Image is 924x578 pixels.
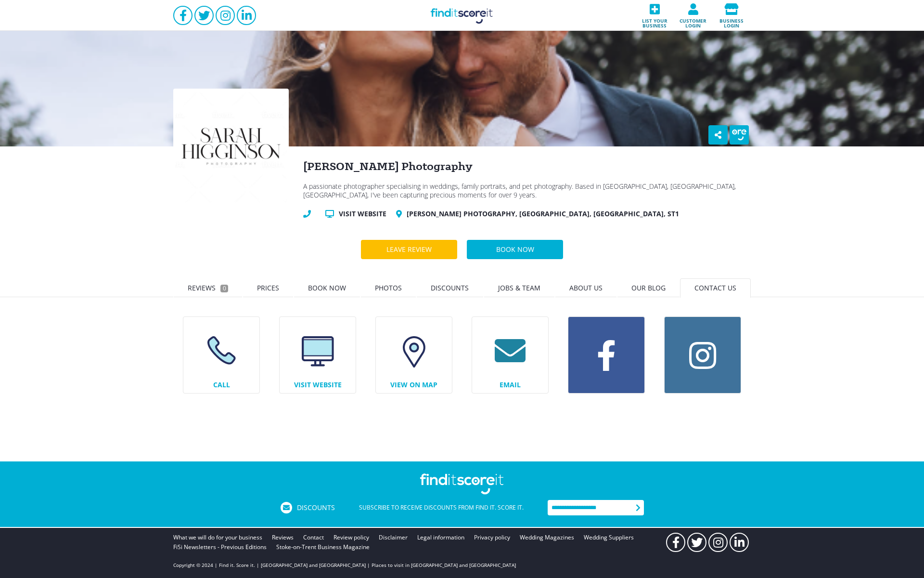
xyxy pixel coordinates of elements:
[257,283,279,292] span: Prices
[674,0,712,31] a: Customer login
[308,283,346,292] span: Book now
[294,278,360,298] a: Book now
[173,533,262,542] a: What we will do for your business
[272,533,294,542] a: Reviews
[375,316,452,394] a: View on map
[335,502,548,513] div: Subscribe to receive discounts from Find it. Score it.
[276,542,370,552] a: Stoke-on-Trent Business Magazine
[638,15,671,28] span: List your business
[680,278,751,298] a: Contact us
[173,562,516,568] p: Copyright © 2024 | Find it. Score it. | [GEOGRAPHIC_DATA] and [GEOGRAPHIC_DATA] | Places to visit...
[520,533,574,542] a: Wedding Magazines
[417,533,464,542] a: Legal information
[555,278,617,298] a: About us
[715,15,748,28] span: Business login
[303,182,751,199] div: A passionate photographer specialising in weddings, family portraits, and pet photography. Based ...
[569,283,603,292] span: About us
[360,278,416,298] a: Photos
[631,283,666,292] span: Our blog
[173,542,267,552] a: FiSi Newsletters - Previous Editions
[677,15,709,28] span: Customer login
[472,377,548,393] span: Email
[280,377,356,393] span: Visit website
[635,0,674,31] a: List your business
[173,278,243,298] a: Reviews0
[303,161,751,172] div: [PERSON_NAME] Photography
[431,283,469,292] span: Discounts
[188,283,216,292] span: Reviews
[617,278,680,298] a: Our blog
[407,209,679,219] a: [PERSON_NAME] Photography, [GEOGRAPHIC_DATA], [GEOGRAPHIC_DATA], ST1
[361,240,457,259] a: Leave review
[712,0,751,31] a: Business login
[279,316,356,394] a: Visit website
[472,316,549,394] a: Email
[376,377,452,393] span: View on map
[584,533,634,542] a: Wedding Suppliers
[377,240,441,259] div: Leave review
[484,278,555,298] a: Jobs & Team
[183,316,260,394] a: Call
[379,533,408,542] a: Disclaimer
[416,278,483,298] a: Discounts
[183,377,259,393] span: Call
[467,240,563,259] a: Book now
[297,504,335,511] span: Discounts
[487,240,544,259] div: Book now
[334,533,369,542] a: Review policy
[375,283,402,292] span: Photos
[303,533,324,542] a: Contact
[220,285,228,292] small: 0
[339,209,386,219] a: Visit website
[243,278,294,298] a: Prices
[694,283,736,292] span: Contact us
[498,283,540,292] span: Jobs & Team
[474,533,510,542] a: Privacy policy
